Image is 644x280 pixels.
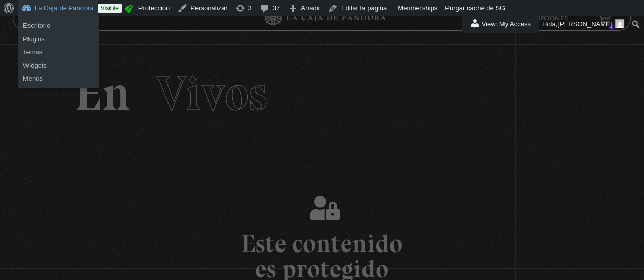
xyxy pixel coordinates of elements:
[18,72,99,85] a: Menús
[75,70,570,118] h2: En
[18,43,99,88] ul: La Caja de Pandora
[18,19,99,33] a: Escritorio
[156,65,267,122] span: Vivos
[539,16,628,33] a: Hola,
[557,20,612,28] span: [PERSON_NAME]
[18,46,99,59] a: Temas
[467,16,533,33] span: View: My Access
[18,16,99,49] ul: La Caja de Pandora
[18,59,99,72] a: Widgets
[18,33,99,46] a: Plugins
[98,4,122,13] a: Visible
